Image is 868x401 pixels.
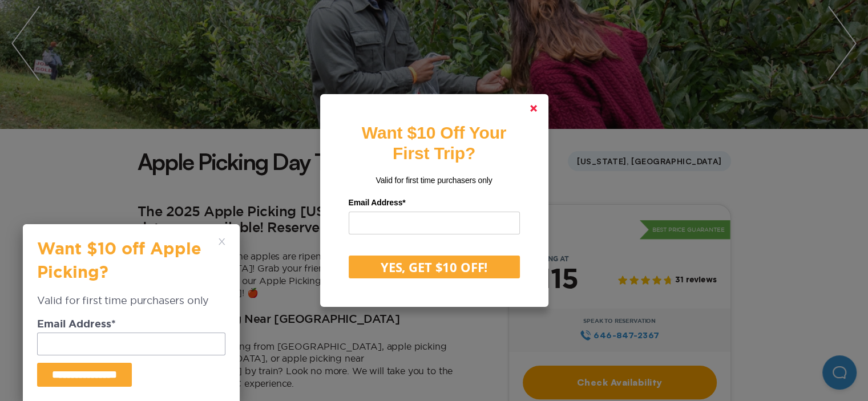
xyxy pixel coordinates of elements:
span: Valid for first time purchasers only [376,176,492,185]
div: Valid for first time purchasers only [37,293,225,319]
span: Required [402,198,405,207]
strong: Want $10 Off Your First Trip? [362,123,506,163]
label: Email Address [349,194,520,212]
h3: Want $10 off Apple Picking? [37,238,214,293]
span: Required [111,319,116,330]
a: Close [520,95,547,122]
button: YES, GET $10 OFF! [349,256,520,278]
dt: Email Address [37,319,225,333]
